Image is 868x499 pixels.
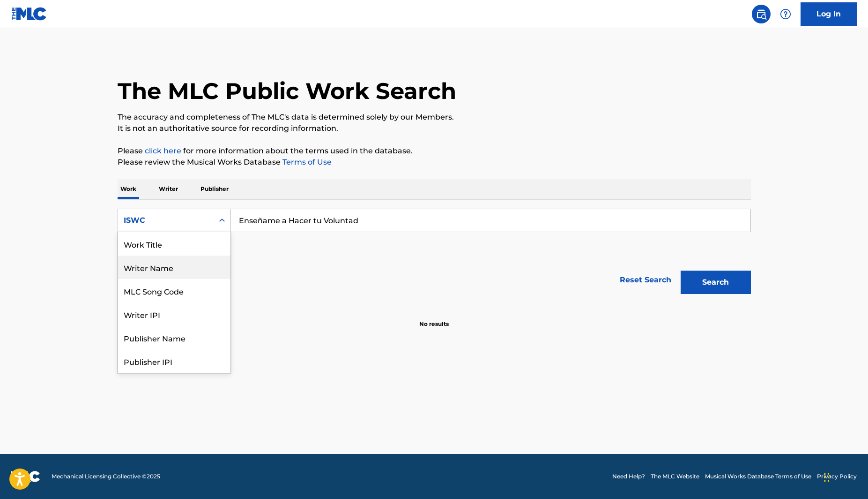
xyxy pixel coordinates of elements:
img: MLC Logo [11,7,47,21]
div: Widget de chat [821,454,868,499]
a: The MLC Website [651,472,699,481]
div: Help [776,5,795,23]
p: Please review the Musical Works Database [118,157,751,168]
form: Search Form [118,209,751,299]
div: ISWC [124,215,208,226]
img: search [756,8,767,20]
iframe: Chat Widget [821,454,868,499]
div: Work Title [118,232,230,256]
p: It is not an authoritative source for recording information. [118,123,751,134]
p: The accuracy and completeness of The MLC's data is determined solely by our Members. [118,112,751,123]
h1: The MLC Public Work Search [118,77,456,105]
div: Publisher Name [118,326,230,349]
p: No results [419,309,449,328]
a: Log In [801,2,857,26]
div: Writer Name [118,256,230,279]
a: click here [145,146,181,155]
p: Please for more information about the terms used in the database. [118,145,751,157]
div: Writer IPI [118,302,230,326]
div: Arrastrar [824,463,830,491]
p: Writer [156,179,181,199]
a: Musical Works Database Terms of Use [705,472,811,481]
a: Privacy Policy [817,472,857,481]
span: Mechanical Licensing Collective © 2025 [52,472,160,481]
a: Public Search [752,5,771,23]
img: logo [11,471,40,482]
button: Search [681,271,751,294]
div: MLC Song Code [118,279,230,302]
p: Work [118,179,139,199]
div: Publisher IPI [118,349,230,373]
a: Need Help? [612,472,645,481]
a: Reset Search [615,270,676,290]
a: Terms of Use [281,158,332,166]
p: Publisher [198,179,231,199]
img: help [780,8,791,20]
